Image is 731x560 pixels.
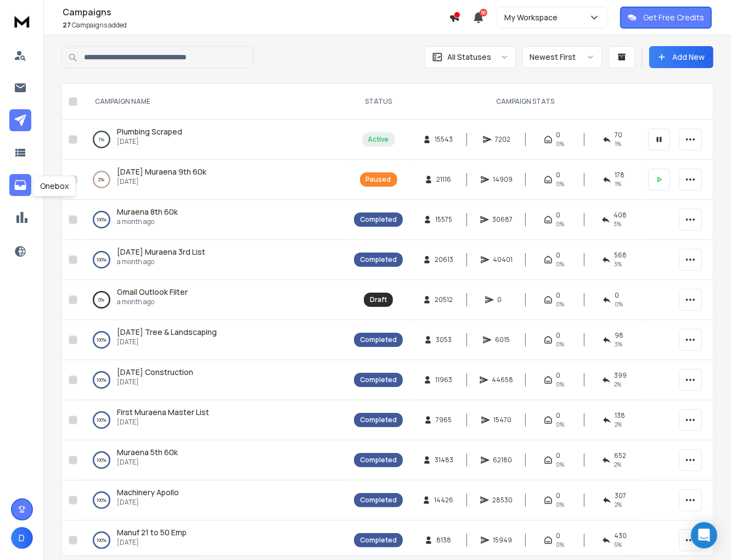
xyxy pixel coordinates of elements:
span: 27 [63,20,71,30]
button: D [11,527,33,549]
th: CAMPAIGN NAME [82,84,347,120]
p: Campaigns added [63,21,449,30]
th: CAMPAIGN STATS [409,84,642,120]
p: My Workspace [504,12,562,23]
div: Open Intercom Messenger [691,522,717,548]
button: Get Free Credits [620,7,712,29]
h1: Campaigns [63,5,449,19]
p: Get Free Credits [643,12,704,23]
div: Onebox [33,176,76,197]
img: logo [11,11,33,31]
th: STATUS [347,84,409,120]
span: 50 [480,9,487,16]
